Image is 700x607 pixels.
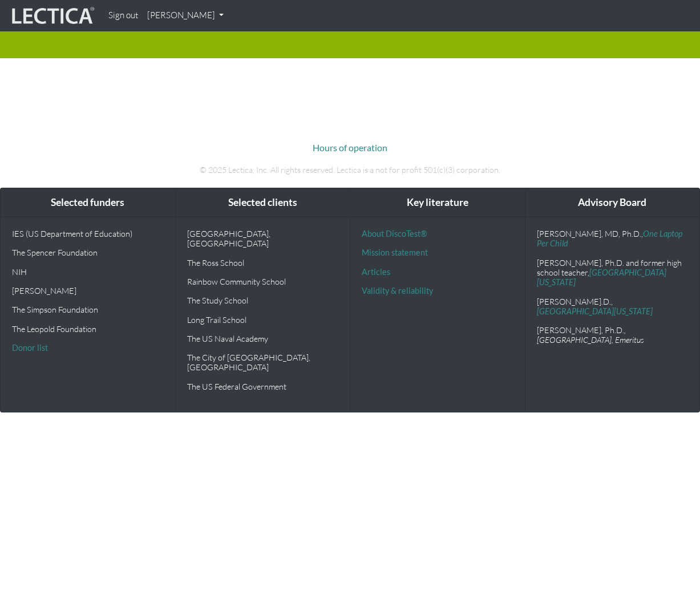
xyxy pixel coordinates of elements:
a: Articles [362,267,390,277]
p: The Leopold Foundation [12,324,164,334]
p: The Simpson Foundation [12,305,164,314]
a: Hours of operation [313,142,387,153]
div: Selected clients [176,188,350,217]
p: NIH [12,267,164,277]
div: Advisory Board [525,188,700,217]
a: [GEOGRAPHIC_DATA][US_STATE] [537,268,666,287]
em: , [GEOGRAPHIC_DATA], Emeritus [537,325,644,345]
p: [PERSON_NAME], Ph.D. and former high school teacher, [537,258,689,288]
p: The US Federal Government [187,382,339,391]
p: [PERSON_NAME].D., [537,297,689,317]
p: [PERSON_NAME] [12,286,164,296]
p: [GEOGRAPHIC_DATA], [GEOGRAPHIC_DATA] [187,229,339,249]
p: Long Trail School [187,315,339,325]
p: The Study School [187,296,339,305]
a: About DiscoTest® [362,229,427,238]
a: One Laptop Per Child [537,229,682,248]
img: lecticalive [9,5,95,27]
p: [PERSON_NAME], MD, Ph.D., [537,229,689,249]
a: Validity & reliability [362,286,433,296]
p: [PERSON_NAME], Ph.D. [537,325,689,345]
p: The Ross School [187,258,339,268]
p: The City of [GEOGRAPHIC_DATA], [GEOGRAPHIC_DATA] [187,353,339,373]
div: Key literature [350,188,525,217]
a: [PERSON_NAME] [143,5,228,27]
a: Donor list [12,343,48,353]
p: © 2025 Lectica, Inc. All rights reserved. Lectica is a not for profit 501(c)(3) corporation. [34,164,667,176]
a: [GEOGRAPHIC_DATA][US_STATE] [537,306,653,316]
p: Rainbow Community School [187,277,339,286]
div: Selected funders [1,188,175,217]
a: Sign out [104,5,143,27]
p: The Spencer Foundation [12,248,164,257]
a: Mission statement [362,248,428,257]
p: IES (US Department of Education) [12,229,164,238]
p: The US Naval Academy [187,334,339,343]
